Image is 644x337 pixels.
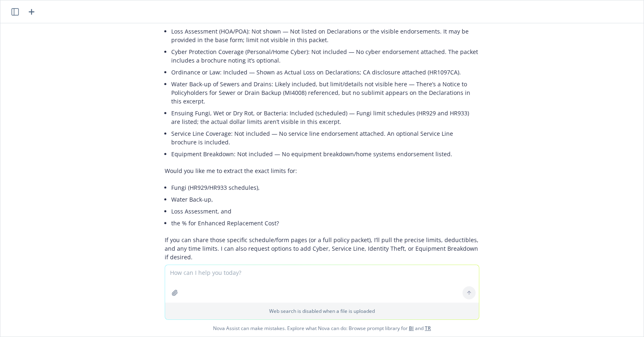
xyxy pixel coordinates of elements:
li: Loss Assessment (HOA/POA): Not shown — Not listed on Declarations or the visible endorsements. It... [171,25,479,46]
a: TR [425,325,431,332]
li: the % for Enhanced Replacement Cost? [171,217,479,229]
p: Would you like me to extract the exact limits for: [165,166,479,175]
li: Equipment Breakdown: Not included — No equipment breakdown/home systems endorsement listed. [171,148,479,160]
li: Loss Assessment, and [171,205,479,217]
li: Water Back-up of Sewers and Drains: Likely included, but limit/details not visible here — There’s... [171,78,479,107]
li: Ordinance or Law: Included — Shown as Actual Loss on Declarations; CA disclosure attached (HR1097... [171,66,479,78]
li: Cyber Protection Coverage (Personal/Home Cyber): Not included — No cyber endorsement attached. Th... [171,46,479,66]
li: Ensuing Fungi, Wet or Dry Rot, or Bacteria: Included (scheduled) — Fungi limit schedules (HR929 a... [171,107,479,128]
li: Service Line Coverage: Not included — No service line endorsement attached. An optional Service L... [171,128,479,148]
p: Web search is disabled when a file is uploaded [170,308,474,315]
p: If you can share those specific schedule/form pages (or a full policy packet), I’ll pull the prec... [165,236,479,261]
a: BI [409,325,414,332]
li: Water Back-up, [171,193,479,205]
span: Nova Assist can make mistakes. Explore what Nova can do: Browse prompt library for and [4,320,640,337]
li: Fungi (HR929/HR933 schedules), [171,182,479,193]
